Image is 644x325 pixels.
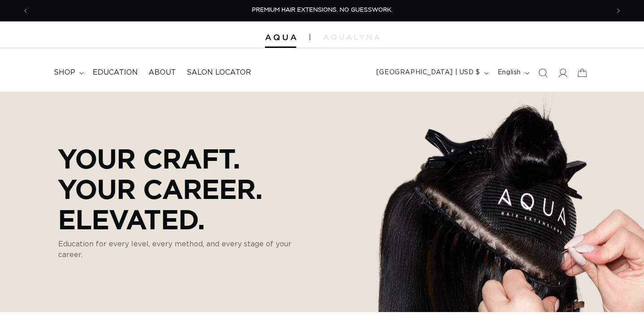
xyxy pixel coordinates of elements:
span: PREMIUM HAIR EXTENSIONS. NO GUESSWORK. [252,7,392,13]
span: shop [54,68,75,77]
button: [GEOGRAPHIC_DATA] | USD $ [371,64,492,81]
summary: Search [533,63,553,83]
button: English [492,64,533,81]
span: [GEOGRAPHIC_DATA] | USD $ [376,68,480,77]
a: Salon Locator [181,63,256,83]
summary: shop [48,63,87,83]
span: About [149,68,176,77]
img: aqualyna.com [324,34,380,40]
span: English [498,68,521,77]
span: Education [93,68,138,77]
p: Education for every level, every method, and every stage of your career. [58,239,313,260]
button: Previous announcement [16,2,35,19]
span: Salon Locator [187,68,251,77]
a: About [143,63,181,83]
p: Your Craft. Your Career. Elevated. [58,143,313,234]
a: Education [87,63,143,83]
button: Next announcement [609,2,628,19]
img: Aqua Hair Extensions [265,34,296,41]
